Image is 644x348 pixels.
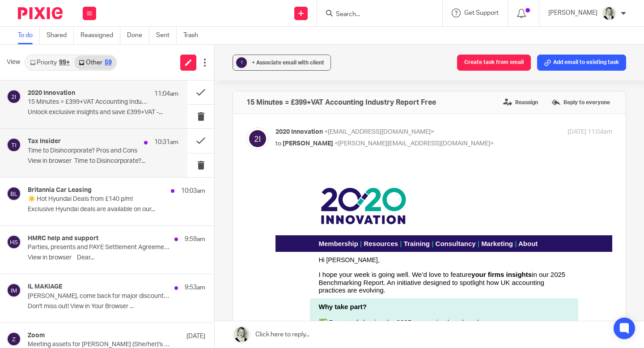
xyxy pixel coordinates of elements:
h4: Tax Insider [28,138,61,145]
div: 59 [105,59,112,66]
strong: your firms insights [196,103,256,110]
h4: HMRC help and support [28,235,98,242]
p: Parties, presents and PAYE Settlement Agreements (PSAs) [28,244,170,251]
a: Priority99+ [25,55,74,70]
span: [PERSON_NAME] [283,140,333,147]
span: to [275,140,281,147]
p: 10:31am [154,138,178,147]
span: ✅ Be part of shaping the 2025 accounting benchmark. [43,151,208,158]
img: svg%3E [7,187,21,201]
em: [DATE] [179,312,201,320]
img: svg%3E [7,332,21,346]
p: View in browser﻿ Dear... [28,254,205,262]
p: ☀️ Hot Hyundai Deals from £140 p/m! [28,195,170,203]
p: 15 Minutes = £399+VAT Accounting Industry Report Free [28,98,148,106]
span: | [202,72,204,80]
img: Pixie [18,7,63,19]
a: About [243,72,262,80]
p: 9:53am [185,283,205,292]
a: Membership [43,72,83,80]
span: ✅ Access industry-wide data to compare performance, priorities and trends. [43,158,271,166]
span: £399+VAT [168,289,199,297]
input: Search [335,11,415,19]
div: 99+ [59,59,70,66]
img: svg%3E [7,89,21,104]
span: I hope your week is going well. We’d love to feature in our 2025 Benchmarking Report. An initiati... [43,103,290,126]
a: Marketing [206,72,237,80]
label: Reassign [501,96,540,109]
a: Consultancy [160,72,200,80]
p: [DATE] 11:04am [568,127,612,137]
span: View [7,58,20,67]
span: What’s in it for you? [43,281,108,289]
h4: Zoom [28,332,45,340]
p: [DATE] [186,332,205,341]
h4: 2020 Innovation [28,89,75,97]
p: Unlock exclusive insights and save £399+VAT -... [28,109,178,116]
a: Other59 [74,55,116,70]
h4: IL MAKIAGE [28,283,62,291]
span: 2020 Innovation [275,129,323,135]
strong: Take the survey now [51,335,121,342]
span: Whether you’re scaling up, embracing tech, or navigating new regulations, your input helps map wh... [43,258,278,273]
img: Benchmarking [43,182,155,249]
span: We’ll keep your data confidential. Deadline . [43,312,203,320]
strong: Why take part? [43,135,92,143]
p: Exclusive Hyundai deals are available on our... [28,206,205,213]
span: | [239,72,241,80]
h4: Britannia Car Leasing [28,187,92,194]
a: Take the survey now [43,329,129,348]
button: Add email to existing task [537,55,626,71]
img: svg%3E [7,235,21,249]
a: Shared [47,27,74,44]
span: <[PERSON_NAME][EMAIL_ADDRESS][DOMAIN_NAME]> [335,140,494,147]
span: Hi [PERSON_NAME], [43,89,104,96]
a: Done [127,27,149,44]
a: Reassigned [80,27,120,44]
span: | [85,72,86,80]
span: + Associate email with client [252,60,324,65]
label: Reply to everyone [549,96,612,109]
a: To do [18,27,40,44]
button: ? + Associate email with client [233,55,331,71]
img: DA590EE6-2184-4DF2-A25D-D99FB904303F_1_201_a.jpeg [602,6,616,21]
button: Create task from email [457,55,531,71]
div: ? [236,57,247,68]
p: 9:59am [185,235,205,244]
img: 2020 Innovation Logo [43,18,133,59]
span: | [124,72,126,80]
img: svg%3E [246,127,269,150]
p: [PERSON_NAME] [548,8,597,17]
span: | [156,72,158,80]
img: svg%3E [7,283,21,297]
span: 👀 Early insight into growth strategies and operational shifts. [43,297,224,304]
p: 11:04am [154,89,178,98]
a: Resources [88,72,123,80]
span: <[EMAIL_ADDRESS][DOMAIN_NAME]> [324,129,434,135]
span: Get Support [464,10,499,16]
p: Time to Disincorporate? Pros and Cons [28,147,148,155]
img: svg%3E [7,138,21,152]
a: Trash [183,27,205,44]
p: 10:03am [181,187,205,195]
em: FREE [52,289,70,297]
p: View in browser Time to Disincorporate?... [28,157,178,165]
span: ✅ Get ahead of the curve with actionable insights for your firm. [43,166,233,174]
span: 🔓 access to the full report (normally ). [43,289,204,297]
h4: 15 Minutes = £399+VAT Accounting Industry Report Free [246,98,436,107]
p: [PERSON_NAME], come back for major discounts and a free gift! [28,293,170,300]
a: Training [128,72,154,80]
p: Don't miss out! View in Your Browser ... [28,303,205,310]
a: Sent [156,27,177,44]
